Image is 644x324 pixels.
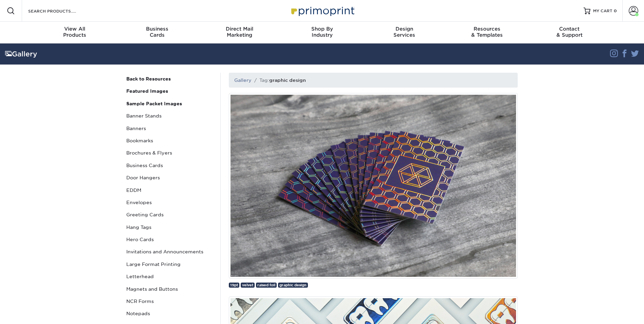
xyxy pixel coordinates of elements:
a: Contact& Support [528,22,611,43]
a: BusinessCards [116,22,198,43]
span: MY CART [593,8,612,14]
a: View AllProducts [34,22,116,43]
strong: Featured Images [126,88,168,94]
a: Resources& Templates [446,22,528,43]
a: Direct MailMarketing [198,22,281,43]
div: & Templates [446,26,528,38]
a: Magnets and Buttons [124,283,215,295]
img: Primoprint [288,3,356,18]
a: 19pt [229,283,239,288]
li: Tag: [252,77,306,84]
a: Banner Stands [124,110,215,122]
a: Back to Resources [124,73,215,85]
a: Letterhead [124,270,215,283]
span: Business [116,26,198,32]
span: Shop By [281,26,363,32]
div: Cards [116,26,198,38]
span: Contact [528,26,611,32]
img: Demand attention with Holographic Business Cards [229,93,518,278]
a: Hang Tags [124,221,215,233]
a: Brochures & Flyers [124,147,215,159]
a: Large Format Printing [124,258,215,270]
a: Invitations and Announcements [124,246,215,258]
a: Envelopes [124,196,215,209]
strong: Sample Packet Images [126,101,182,106]
span: Design [363,26,446,32]
a: raised foil [256,283,277,288]
div: Services [363,26,446,38]
a: Bookmarks [124,134,215,147]
div: & Support [528,26,611,38]
a: Banners [124,122,215,134]
h1: graphic design [269,77,306,83]
span: View All [34,26,116,32]
span: Direct Mail [198,26,281,32]
a: Notepads [124,307,215,320]
span: graphic design [279,283,307,287]
a: velvet [241,283,255,288]
a: Gallery [234,77,252,83]
input: SEARCH PRODUCTS..... [27,7,94,15]
span: 0 [614,8,617,13]
span: velvet [242,283,253,287]
span: raised foil [257,283,275,287]
a: Business Cards [124,159,215,172]
a: Greeting Cards [124,209,215,221]
a: Door Hangers [124,172,215,184]
span: 19pt [230,283,238,287]
a: Hero Cards [124,233,215,246]
a: NCR Forms [124,295,215,307]
div: Products [34,26,116,38]
div: Marketing [198,26,281,38]
a: Featured Images [124,85,215,97]
span: Resources [446,26,528,32]
a: graphic design [278,283,308,288]
a: DesignServices [363,22,446,43]
a: Shop ByIndustry [281,22,363,43]
a: EDDM [124,184,215,196]
div: Industry [281,26,363,38]
a: Sample Packet Images [124,97,215,110]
